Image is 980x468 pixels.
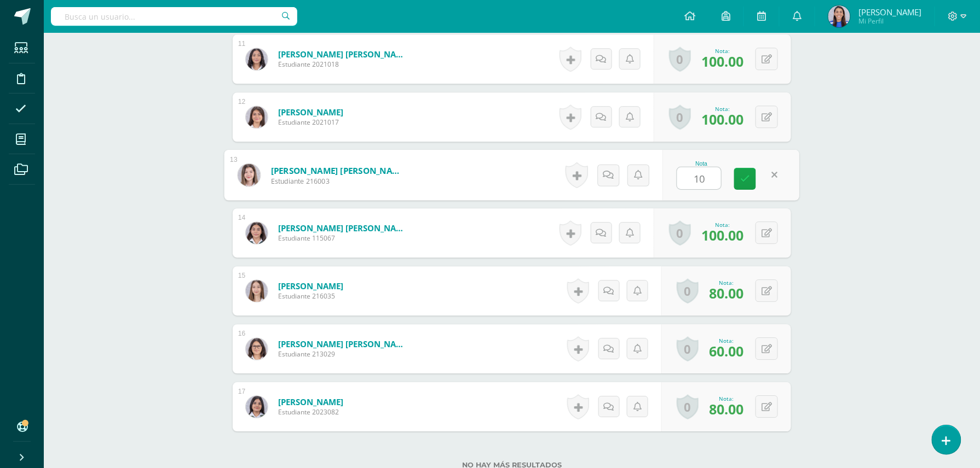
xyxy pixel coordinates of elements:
[701,110,743,128] span: 100.00
[858,16,921,26] span: Mi Perfil
[677,167,721,189] input: 0-100.0
[709,337,743,344] div: Nota:
[278,118,343,127] span: Estudiante 2021017
[709,284,743,302] span: 80.00
[246,338,268,360] img: 77847ddb6b5b9aa360bda9e432518848.png
[709,279,743,286] div: Nota:
[246,106,268,128] img: 36a3df09e25c030535c780a9c8bd5572.png
[278,233,410,243] span: Estudiante 115067
[669,46,691,72] a: 0
[701,47,743,55] div: Nota:
[669,104,691,130] a: 0
[246,48,268,70] img: 6be5a4e3db0b8a49161eb5c2d5f83f91.png
[246,280,268,302] img: 9411b8e690d78d6a2bebb7b98c34f133.png
[677,394,699,419] a: 0
[701,226,743,244] span: 100.00
[278,49,410,60] a: [PERSON_NAME] [PERSON_NAME]
[278,338,410,349] a: [PERSON_NAME] [PERSON_NAME]
[278,396,343,407] a: [PERSON_NAME]
[669,220,691,245] a: 0
[246,222,268,244] img: eddb8828fde9dd0fe8de07795d1dab80.png
[271,176,406,186] span: Estudiante 216003
[278,407,343,417] span: Estudiante 2023082
[709,395,743,402] div: Nota:
[278,349,410,359] span: Estudiante 213029
[271,165,406,176] a: [PERSON_NAME] [PERSON_NAME]
[238,163,260,186] img: 81b7d2820b3e89e21eaa93ef71b3b46e.png
[709,400,743,418] span: 80.00
[246,396,268,418] img: 03773744133a1a822c6592f382b3e960.png
[677,160,727,166] div: Nota
[701,52,743,71] span: 100.00
[701,105,743,113] div: Nota:
[677,278,699,303] a: 0
[278,291,343,301] span: Estudiante 216035
[278,280,343,291] a: [PERSON_NAME]
[701,221,743,229] div: Nota:
[278,223,410,233] a: [PERSON_NAME] [PERSON_NAME]
[858,7,921,17] span: [PERSON_NAME]
[51,7,297,26] input: Busca un usuario...
[677,336,699,361] a: 0
[278,107,343,118] a: [PERSON_NAME]
[828,5,850,27] img: 3d70f17ef4b2b623f96d6e7588ec7881.png
[278,60,410,69] span: Estudiante 2021018
[709,342,743,360] span: 60.00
